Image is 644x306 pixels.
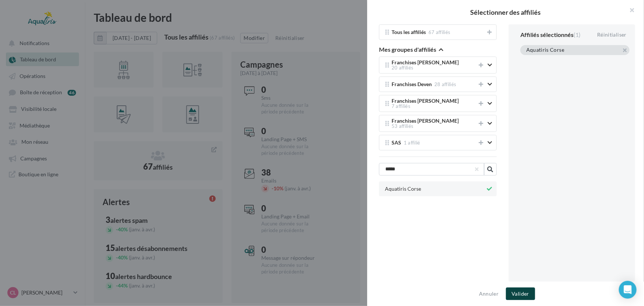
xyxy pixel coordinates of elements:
[392,118,459,124] span: Franchises [PERSON_NAME]
[392,98,459,104] span: Franchises [PERSON_NAME]
[594,30,630,39] div: Réinitialiser
[476,289,502,298] button: Annuler
[520,32,581,38] div: Affiliés sélectionnés
[379,9,632,16] h2: Sélectionner des affiliés
[379,47,436,52] span: Mes groupes d'affiliés
[428,29,451,35] span: 67 affiliés
[392,65,414,71] span: 20 affiliés
[392,140,401,146] span: SAS
[574,31,581,38] span: (1)
[379,46,443,55] button: Mes groupes d'affiliés
[434,81,457,87] span: 28 affiliés
[392,82,432,87] span: Franchises Deven
[392,103,410,109] span: 7 affiliés
[619,281,637,299] div: Open Intercom Messenger
[392,30,426,35] span: Tous les affiliés
[385,186,421,192] span: Aquatiris Corse
[526,47,564,54] div: Aquatiris Corse
[404,140,420,146] span: 1 affilié
[506,288,535,300] button: Valider
[392,123,414,129] span: 53 affiliés
[392,60,459,65] span: Franchises [PERSON_NAME]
